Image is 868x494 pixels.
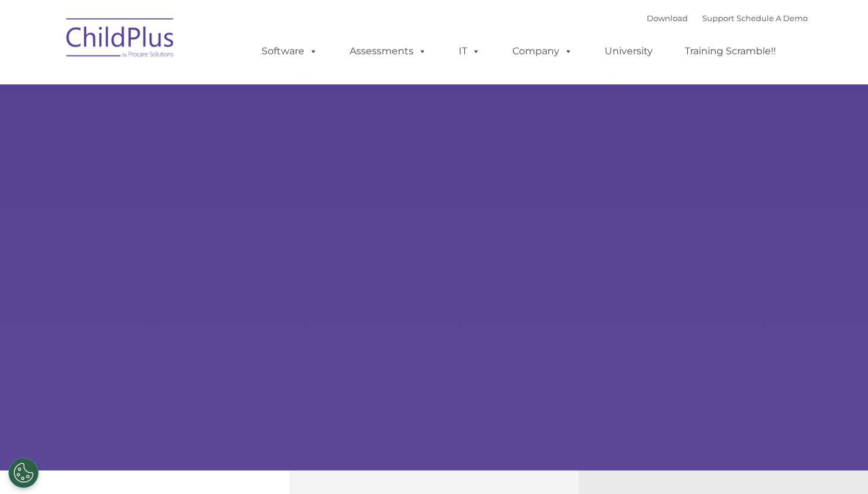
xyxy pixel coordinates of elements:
[338,39,439,63] a: Assessments
[8,458,39,488] button: Cookies Settings
[647,13,808,23] font: |
[250,39,330,63] a: Software
[673,39,788,63] a: Training Scramble!!
[60,10,181,70] img: ChildPlus by Procare Solutions
[500,39,585,63] a: Company
[647,13,688,23] a: Download
[737,13,808,23] a: Schedule A Demo
[702,13,734,23] a: Support
[447,39,492,63] a: IT
[593,39,665,63] a: University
